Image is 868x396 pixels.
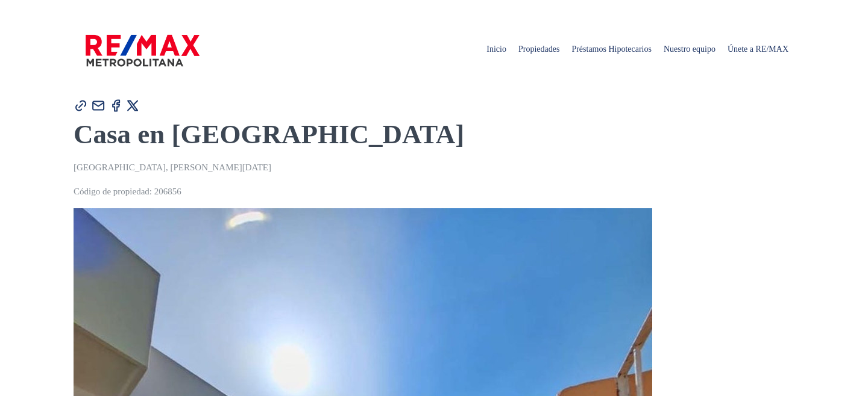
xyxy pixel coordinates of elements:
a: Inicio [480,19,512,79]
span: Código de propiedad: [74,187,152,196]
a: Préstamos Hipotecarios [565,19,658,79]
img: remax-metropolitana-logo [86,32,200,69]
a: RE/MAX Metropolitana [86,19,200,79]
span: Préstamos Hipotecarios [565,31,658,67]
img: Compartir [91,98,106,113]
span: Propiedades [512,31,565,67]
span: 206856 [154,187,181,196]
a: Nuestro equipo [658,19,722,79]
p: [GEOGRAPHIC_DATA], [PERSON_NAME][DATE] [74,160,794,175]
img: Compartir [125,98,140,113]
span: Nuestro equipo [658,31,722,67]
a: Propiedades [512,19,565,79]
img: Compartir [74,98,89,113]
a: Únete a RE/MAX [722,19,794,79]
h1: Casa en [GEOGRAPHIC_DATA] [74,118,794,151]
span: Inicio [480,31,512,67]
span: Únete a RE/MAX [722,31,794,67]
img: Compartir [108,98,124,113]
